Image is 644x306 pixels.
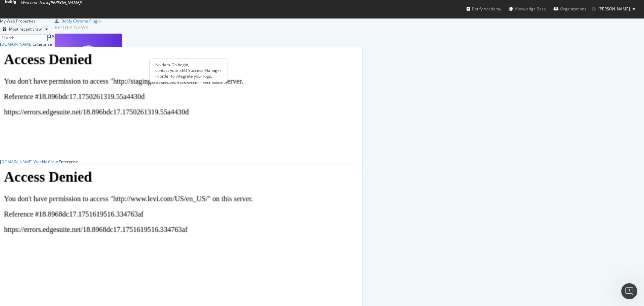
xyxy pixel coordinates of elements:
iframe: Intercom live chat [621,283,637,299]
a: Botify Chrome Plugin [55,18,101,24]
div: Knowledge Base [508,6,546,12]
div: Most recent crawl [9,27,43,31]
div: Botify Academy [467,6,501,12]
div: Enterprise [59,159,78,165]
div: Botify Chrome Plugin [61,18,101,24]
div: No data. To begin, in order to integrate your logs. [155,62,221,79]
button: [PERSON_NAME] [586,4,641,14]
div: Botify news [55,24,191,31]
span: Robin Armit [598,6,630,12]
div: Enterprise [33,41,52,47]
div: Organizations [553,6,586,12]
img: Why You Need an AI Bot Governance Plan (and How to Build One) [55,34,122,79]
div: contact your SEO Success Manager [155,68,221,73]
